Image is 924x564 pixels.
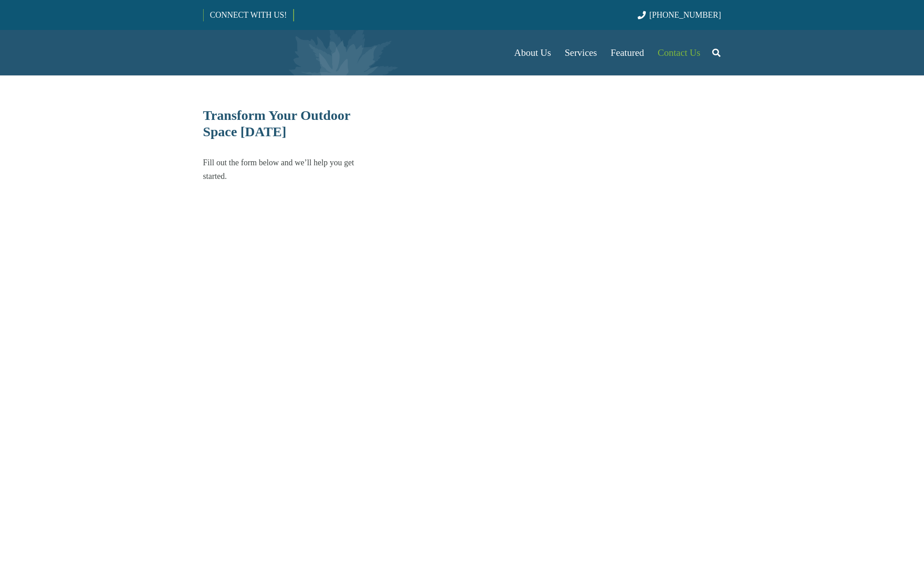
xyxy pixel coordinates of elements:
[604,30,651,75] a: Featured
[564,47,597,58] span: Services
[638,10,721,20] a: [PHONE_NUMBER]
[649,10,721,20] span: [PHONE_NUMBER]
[707,41,725,64] a: Search
[611,47,644,58] span: Featured
[204,4,293,26] a: CONNECT WITH US!
[203,156,373,183] p: Fill out the form below and we’ll help you get started.
[203,108,350,139] span: Transform Your Outdoor Space [DATE]
[558,30,604,75] a: Services
[507,30,558,75] a: About Us
[651,30,707,75] a: Contact Us
[203,35,354,71] a: Borst-Logo
[514,47,551,58] span: About Us
[658,47,700,58] span: Contact Us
